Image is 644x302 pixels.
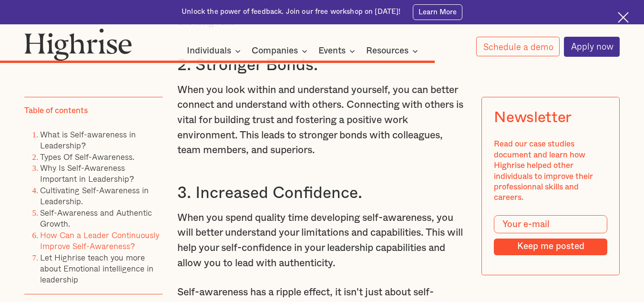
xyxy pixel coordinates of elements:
div: Companies [252,45,310,57]
div: Table of contents [24,105,88,116]
a: Self-Awareness and Authentic Growth. [40,206,152,230]
div: Resources [366,45,421,57]
form: Modal Form [494,215,607,255]
input: Your e-mail [494,215,607,233]
img: Highrise logo [24,28,132,61]
div: Read our case studies document and learn how Highrise helped other individuals to improve their p... [494,139,607,203]
a: Types Of Self-Awareness. [40,150,134,163]
a: Cultivating Self-Awareness in Leadership. [40,184,149,208]
input: Keep me posted [494,239,607,255]
a: Why Is Self-Awareness Important in Leadership? [40,161,133,185]
a: Learn More [413,4,462,20]
p: When you look within and understand yourself, you can better connect and understand with others. ... [177,83,467,158]
div: Unlock the power of feedback. Join our free workshop on [DATE]! [182,7,400,17]
a: What is Self-awareness in Leadership? [40,127,136,151]
div: Individuals [187,45,244,57]
a: Apply now [564,37,620,57]
div: Events [318,45,358,57]
a: How Can a Leader Continuously Improve Self-Awareness? [40,228,159,252]
img: Cross icon [618,12,629,23]
p: When you spend quality time developing self-awareness, you will better understand your limitation... [177,210,467,271]
a: Schedule a demo [476,37,560,56]
div: Companies [252,45,298,57]
div: Resources [366,45,409,57]
h3: 2. Stronger Bonds. [177,55,467,75]
div: Newsletter [494,109,572,127]
div: Events [318,45,346,57]
div: Individuals [187,45,231,57]
h3: 3. Increased Confidence. [177,183,467,203]
a: Let Highrise teach you more about Emotional intelligence in leadership [40,250,153,286]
